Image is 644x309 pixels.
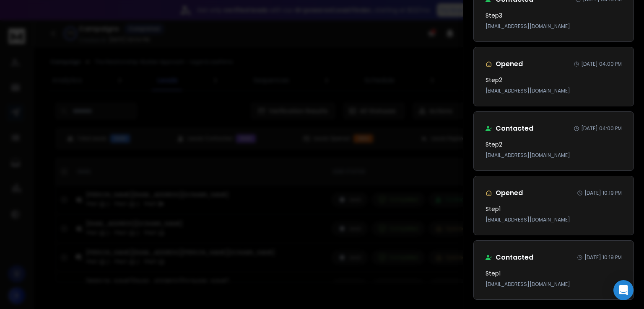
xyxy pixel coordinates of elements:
[581,61,622,67] p: [DATE] 04:00 PM
[486,269,501,278] h3: Step 1
[486,205,501,213] h3: Step 1
[486,188,523,198] div: Opened
[584,190,622,196] p: [DATE] 10:19 PM
[486,124,533,134] div: Contacted
[486,59,523,69] div: Opened
[613,280,634,300] div: Open Intercom Messenger
[486,76,502,84] h3: Step 2
[486,152,622,159] p: [EMAIL_ADDRESS][DOMAIN_NAME]
[486,140,502,149] h3: Step 2
[486,23,622,30] p: [EMAIL_ADDRESS][DOMAIN_NAME]
[486,88,622,94] p: [EMAIL_ADDRESS][DOMAIN_NAME]
[486,216,622,223] p: [EMAIL_ADDRESS][DOMAIN_NAME]
[486,11,502,20] h3: Step 3
[486,252,533,263] div: Contacted
[486,281,622,288] p: [EMAIL_ADDRESS][DOMAIN_NAME]
[581,125,622,132] p: [DATE] 04:00 PM
[584,254,622,261] p: [DATE] 10:19 PM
